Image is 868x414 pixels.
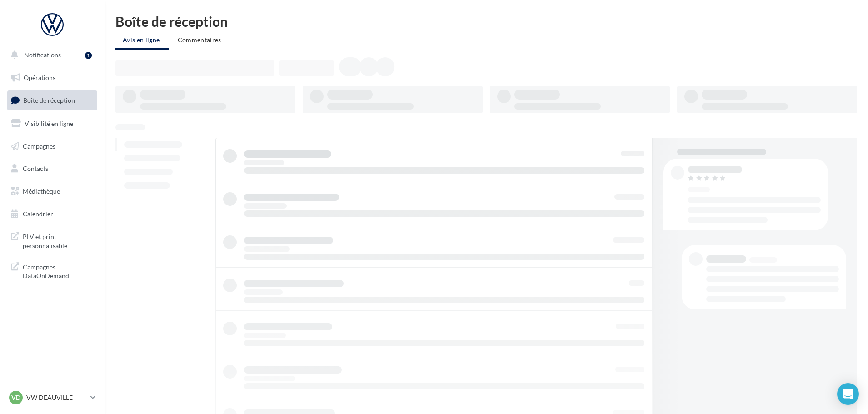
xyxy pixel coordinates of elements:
span: Calendrier [23,210,53,218]
a: Boîte de réception [5,90,99,110]
a: Opérations [5,68,99,87]
a: Campagnes [5,137,99,156]
div: Open Intercom Messenger [837,383,859,405]
span: PLV et print personnalisable [23,230,94,250]
a: Calendrier [5,205,99,224]
span: VD [11,393,20,402]
span: Visibilité en ligne [25,120,73,127]
a: Médiathèque [5,182,99,201]
span: Notifications [24,51,61,59]
div: Boîte de réception [115,15,857,28]
div: 1 [85,52,92,59]
a: PLV et print personnalisable [5,227,99,254]
span: Commentaires [178,36,221,44]
span: Médiathèque [23,187,60,195]
a: VD VW DEAUVILLE [7,389,97,406]
span: Opérations [24,74,55,81]
span: Campagnes DataOnDemand [23,261,94,280]
a: Visibilité en ligne [5,114,99,133]
button: Notifications 1 [5,45,95,65]
p: VW DEAUVILLE [26,393,87,402]
a: Campagnes DataOnDemand [5,257,99,284]
span: Contacts [23,165,48,172]
a: Contacts [5,159,99,178]
span: Campagnes [23,142,55,150]
span: Boîte de réception [23,96,75,104]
